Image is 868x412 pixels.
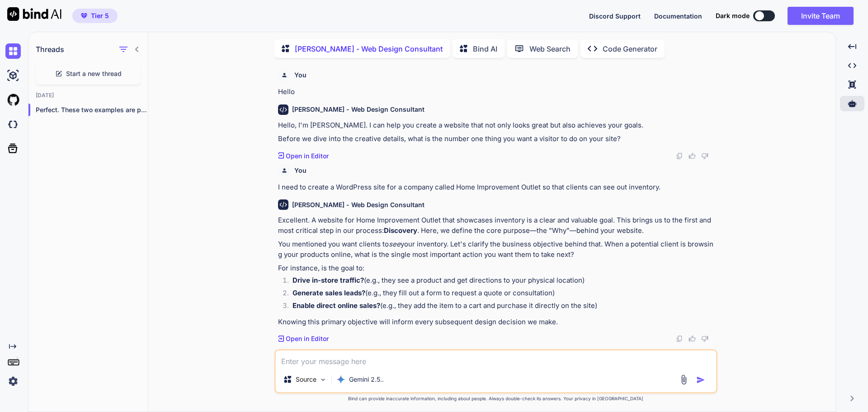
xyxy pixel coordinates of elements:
img: Pick Models [319,376,327,384]
img: like [689,152,696,160]
li: (e.g., they fill out a form to request a quote or consultation) [285,288,716,301]
img: chat [5,43,21,59]
button: premiumTier 5 [72,9,118,23]
img: githubLight [5,92,21,108]
img: Bind AI [7,7,61,21]
p: Knowing this primary objective will inform every subsequent design decision we make. [278,317,716,327]
h2: [DATE] [28,92,148,99]
p: Open in Editor [286,152,329,161]
img: Gemini 2.5 Pro [336,375,345,384]
h1: Threads [36,44,64,55]
span: Start a new thread [66,69,122,78]
li: (e.g., they see a product and get directions to your physical location) [285,275,716,288]
h6: You [294,71,307,80]
img: settings [5,374,21,389]
p: I need to create a WordPress site for a company called Home Improvement Outlet so that clients ca... [278,182,716,193]
h6: You [294,166,307,175]
button: Documentation [654,11,702,21]
span: Tier 5 [91,11,109,20]
p: Code Generator [603,43,657,54]
p: Web Search [529,43,571,54]
strong: Drive in-store traffic? [292,276,364,284]
span: Documentation [654,12,702,20]
strong: Enable direct online sales? [292,301,380,310]
p: Bind can provide inaccurate information, including about people. Always double-check its answers.... [274,395,717,402]
p: Before we dive into the creative details, what is the number one thing you want a visitor to do o... [278,134,716,144]
h6: You [294,349,307,358]
img: attachment [679,374,689,385]
img: ai-studio [5,68,21,83]
img: premium [81,13,87,19]
p: Gemini 2.5.. [349,375,384,384]
img: copy [676,335,683,342]
span: Discord Support [589,12,641,20]
p: [PERSON_NAME] - Web Design Consultant [295,43,443,54]
img: like [689,335,696,342]
strong: Discovery [384,226,417,235]
p: Bind AI [473,43,497,54]
p: For instance, is the goal to: [278,263,716,274]
li: (e.g., they add the item to a cart and purchase it directly on the site) [285,301,716,313]
em: see [389,240,401,248]
img: darkCloudIdeIcon [5,117,21,132]
p: Hello, I'm [PERSON_NAME]. I can help you create a website that not only looks great but also achi... [278,120,716,131]
button: Discord Support [589,11,641,21]
h6: [PERSON_NAME] - Web Design Consultant [292,200,425,209]
strong: Generate sales leads? [292,289,365,297]
p: Source [296,375,316,384]
img: dislike [701,335,708,342]
p: Excellent. A website for Home Improvement Outlet that showcases inventory is a clear and valuable... [278,215,716,236]
p: Perfect. These two examples are precisel... [36,105,148,114]
img: dislike [701,152,708,160]
p: Open in Editor [286,334,329,343]
button: Invite Team [788,7,854,25]
img: icon [696,375,705,384]
p: Hello [278,87,716,97]
h6: [PERSON_NAME] - Web Design Consultant [292,105,425,114]
span: Dark mode [716,11,750,20]
p: You mentioned you want clients to your inventory. Let's clarify the business objective behind tha... [278,239,716,260]
img: copy [676,152,683,160]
